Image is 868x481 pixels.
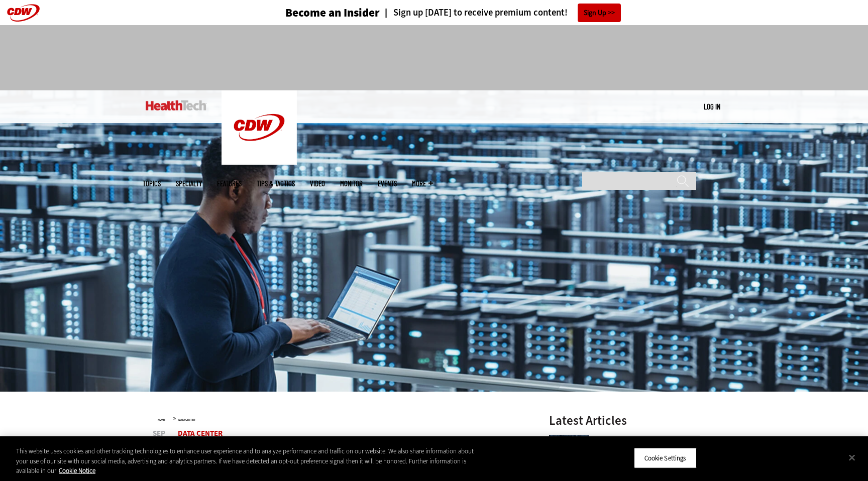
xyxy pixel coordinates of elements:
[251,35,617,80] iframe: advertisement
[217,180,242,187] a: Features
[176,180,202,187] span: Specialty
[704,102,720,111] a: Log in
[222,90,297,165] img: Home
[178,418,195,422] a: Data Center
[841,446,863,468] button: Close
[248,7,380,19] a: Become an Insider
[549,435,594,443] a: engineer with laptop overlooking data center
[16,446,477,476] div: This website uses cookies and other tracking technologies to enhance user experience and to analy...
[704,101,720,112] div: User menu
[146,100,206,110] img: Home
[549,435,589,475] img: engineer with laptop overlooking data center
[178,428,223,438] a: Data Center
[59,466,95,475] a: More information about your privacy
[380,8,568,18] a: Sign up [DATE] to receive premium content!
[257,180,295,187] a: Tips & Tactics
[285,7,380,19] h3: Become an Insider
[158,418,165,422] a: Home
[222,157,297,167] a: CDW
[143,180,161,187] span: Topics
[310,180,325,187] a: Video
[378,180,397,187] a: Events
[158,414,522,422] div: »
[340,180,363,187] a: MonITor
[412,180,433,187] span: More
[634,447,697,468] button: Cookie Settings
[549,414,700,427] h3: Latest Articles
[578,4,621,22] a: Sign Up
[153,430,165,437] span: Sep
